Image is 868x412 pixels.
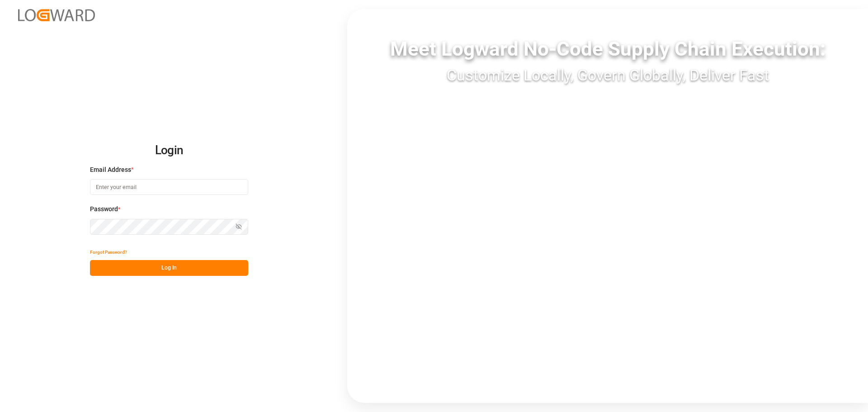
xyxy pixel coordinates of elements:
input: Enter your email [90,179,248,195]
img: Logward_new_orange.png [18,9,95,21]
span: Password [90,204,118,214]
div: Meet Logward No-Code Supply Chain Execution: [347,34,868,64]
h2: Login [90,136,248,165]
button: Forgot Password? [90,244,127,260]
span: Email Address [90,165,131,175]
div: Customize Locally, Govern Globally, Deliver Fast [347,64,868,87]
button: Log In [90,260,248,276]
